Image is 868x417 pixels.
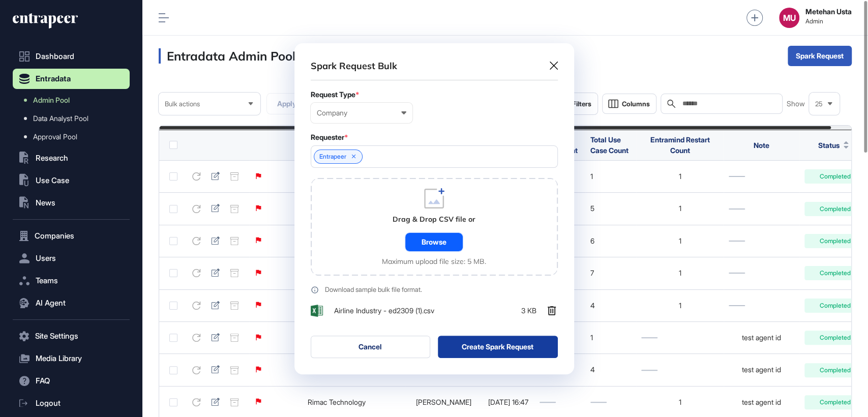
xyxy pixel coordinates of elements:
[311,305,323,317] img: AhpaqJCb49MR9Xxu7SkuGhZYRwWha62sieDtiJP64QGBCNNHjaAAAAAElFTkSuQmCC
[311,133,558,141] div: Requester
[311,286,558,294] a: Download sample bulk file format.
[521,307,536,315] span: 3 KB
[393,215,475,225] div: Drag & Drop CSV file or
[382,257,486,265] div: Maximum upload file size: 5 MB.
[311,336,431,358] button: Cancel
[319,153,346,160] span: Entrapeer
[311,59,397,72] div: Spark Request Bulk
[317,109,406,117] div: Company
[334,307,434,315] span: Airline Industry - ed2309 (1).csv
[405,233,463,251] div: Browse
[311,91,558,99] div: Request Type
[325,286,422,293] div: Download sample bulk file format.
[438,336,558,358] button: Create Spark Request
